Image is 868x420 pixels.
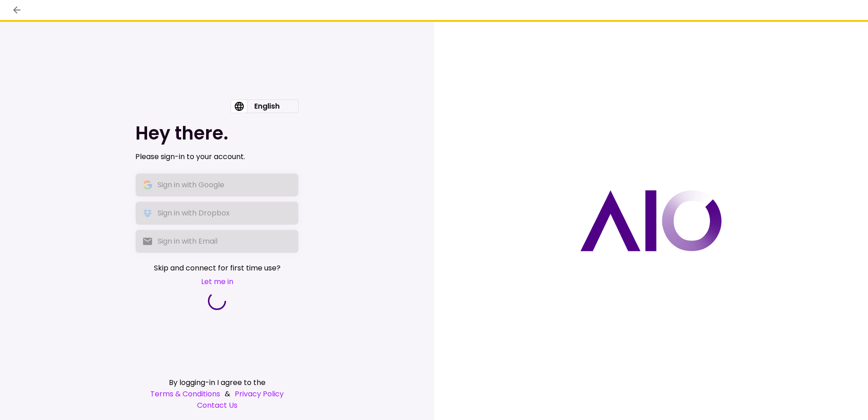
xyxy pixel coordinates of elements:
[135,122,299,144] h1: Hey there.
[158,235,217,247] div: Sign in with Email
[580,190,722,251] img: AIO logo
[154,262,281,274] span: Skip and connect for first time use?
[135,151,299,162] div: Please sign-in to your account.
[158,179,224,190] div: Sign in with Google
[235,388,284,400] a: Privacy Policy
[135,388,299,400] div: &
[135,230,299,253] button: Sign in with Email
[135,400,299,411] a: Contact Us
[135,201,299,225] button: Sign in with Dropbox
[150,388,220,400] a: Terms & Conditions
[135,377,299,388] div: By logging-in I agree to the
[135,173,299,197] button: Sign in with Google
[9,2,25,18] button: back
[154,276,281,287] button: Let me in
[158,207,230,219] div: Sign in with Dropbox
[247,100,287,113] div: English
